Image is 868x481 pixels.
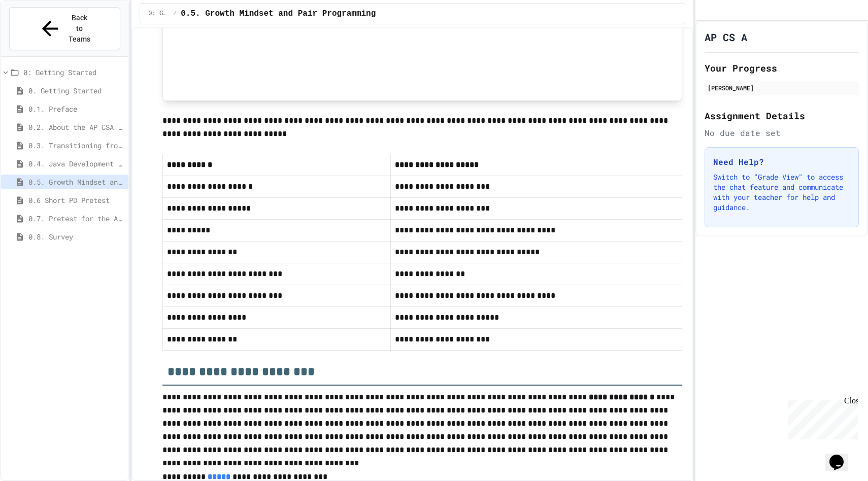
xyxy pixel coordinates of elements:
span: 0.5. Growth Mindset and Pair Programming [181,8,376,20]
span: 0.2. About the AP CSA Exam [28,122,124,132]
span: / [173,10,177,18]
span: 0. Getting Started [28,85,124,96]
span: 0.5. Growth Mindset and Pair Programming [28,177,124,187]
iframe: chat widget [825,440,858,471]
h3: Need Help? [713,156,850,168]
h2: Your Progress [705,61,859,75]
iframe: chat widget [784,396,858,439]
div: No due date set [705,127,859,139]
span: Back to Teams [68,13,92,45]
span: 0.7. Pretest for the AP CSA Exam [28,213,124,224]
button: Back to Teams [9,7,120,50]
h1: AP CS A [705,30,747,44]
span: 0.1. Preface [28,104,124,114]
div: [PERSON_NAME] [708,83,856,92]
span: 0.8. Survey [28,231,124,242]
span: 0.6 Short PD Pretest [28,195,124,205]
span: 0: Getting Started [23,67,124,78]
p: Switch to "Grade View" to access the chat feature and communicate with your teacher for help and ... [713,172,850,213]
span: 0.4. Java Development Environments [28,158,124,169]
h2: Assignment Details [705,109,859,123]
span: 0.3. Transitioning from AP CSP to AP CSA [28,140,124,151]
div: Chat with us now!Close [4,4,70,64]
span: 0: Getting Started [148,10,169,18]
